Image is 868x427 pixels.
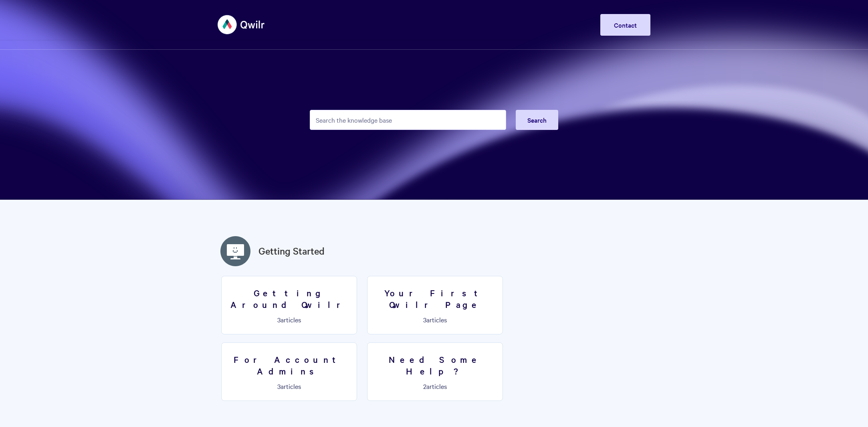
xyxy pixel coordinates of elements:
img: Qwilr Help Center [218,10,265,40]
h3: Your First Qwilr Page [372,287,498,310]
p: articles [372,316,498,323]
p: articles [372,382,498,390]
span: 3 [423,315,426,324]
h3: Getting Around Qwilr [226,287,352,310]
a: For Account Admins 3articles [221,342,357,401]
button: Search [516,110,558,130]
h3: For Account Admins [226,354,352,376]
h3: Need Some Help? [372,354,498,376]
a: Getting Around Qwilr 3articles [221,276,357,334]
p: articles [226,382,352,390]
a: Contact [600,14,650,36]
input: Search the knowledge base [310,110,506,130]
span: 3 [277,382,281,391]
a: Getting Started [258,244,325,258]
span: 2 [423,382,426,391]
a: Your First Qwilr Page 3articles [367,276,503,334]
a: Need Some Help? 2articles [367,342,503,401]
p: articles [226,316,352,323]
span: 3 [277,315,281,324]
span: Search [527,115,547,124]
